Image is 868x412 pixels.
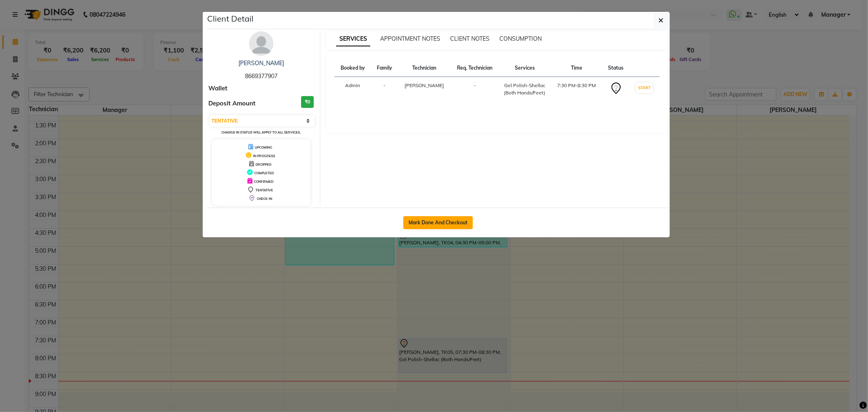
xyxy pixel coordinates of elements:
th: Req. Technician [450,59,498,77]
th: Technician [398,59,450,77]
span: [PERSON_NAME] [404,82,444,88]
small: Change in status will apply to all services. [221,130,301,134]
span: CONFIRMED [254,180,273,184]
td: 7:30 PM-8:30 PM [551,77,603,102]
th: Time [551,59,603,77]
span: CLIENT NOTES [450,35,490,42]
th: Family [371,59,398,77]
span: DROPPED [256,162,271,167]
span: TENTATIVE [256,188,273,192]
span: SERVICES [336,32,370,46]
button: Mark Done And Checkout [403,216,473,229]
th: Services [498,59,551,77]
span: CHECK-IN [257,197,272,201]
td: Admin [335,77,371,102]
th: Status [603,59,630,77]
th: Booked by [335,59,371,77]
span: IN PROGRESS [253,154,275,158]
span: APPOINTMENT NOTES [380,35,440,42]
button: START [636,83,653,93]
span: COMPLETED [254,171,274,175]
h5: Client Detail [208,13,254,25]
span: Deposit Amount [209,99,256,108]
td: - [371,77,398,102]
td: - [450,77,498,102]
img: avatar [249,31,273,56]
a: [PERSON_NAME] [238,59,284,67]
span: 8669377907 [245,72,278,80]
span: Wallet [209,84,228,93]
h3: ₹0 [301,96,314,108]
span: CONSUMPTION [499,35,542,42]
div: Gel Polish-Shellac (Both Hands/Feet) [503,82,546,96]
span: UPCOMING [255,145,272,149]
